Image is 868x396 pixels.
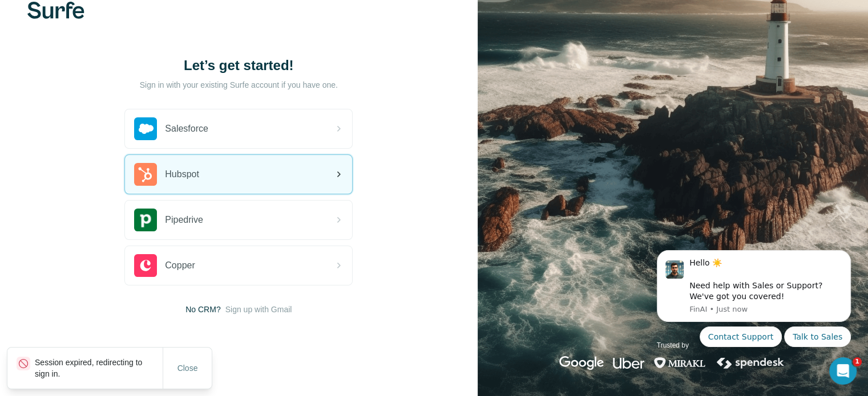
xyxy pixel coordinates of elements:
[853,357,862,366] span: 1
[35,357,163,379] p: Session expired, redirecting to sign in.
[613,356,644,370] img: uber's logo
[134,117,157,140] img: salesforce's logo
[124,56,353,75] h1: Let’s get started!
[185,304,220,315] span: No CRM?
[165,259,195,272] span: Copper
[134,209,157,231] img: pipedrive's logo
[225,304,292,315] button: Sign up with Gmail
[165,213,203,227] span: Pipedrive
[165,122,208,136] span: Salesforce
[140,79,338,91] p: Sign in with your existing Surfe account if you have one.
[165,168,199,181] span: Hubspot
[134,163,157,186] img: hubspot's logo
[559,356,604,370] img: google's logo
[829,357,857,385] iframe: Intercom live chat
[134,254,157,277] img: copper's logo
[177,362,198,374] span: Close
[653,356,706,370] img: mirakl's logo
[27,2,84,19] img: Surfe's logo
[169,358,206,378] button: Close
[640,240,868,354] iframe: Intercom notifications message
[715,356,786,370] img: spendesk's logo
